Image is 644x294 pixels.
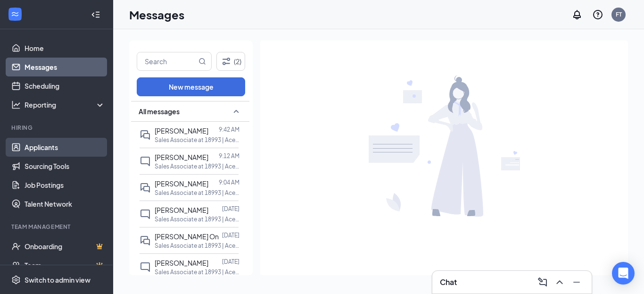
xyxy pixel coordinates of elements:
[11,100,21,109] svg: Analysis
[569,275,584,290] button: Minimize
[592,9,603,20] svg: QuestionInfo
[155,268,239,276] p: Sales Associate at 18993 | Ace Hardware of [GEOGRAPHIC_DATA]
[140,209,151,220] svg: ChatInactive
[155,206,208,214] span: [PERSON_NAME]
[222,205,239,213] p: [DATE]
[155,162,239,170] p: Sales Associate at 18993 | Ace Hardware of [GEOGRAPHIC_DATA]
[129,7,184,23] h1: Messages
[140,156,151,167] svg: ChatInactive
[25,176,105,194] a: Job Postings
[231,106,242,117] svg: SmallChevronUp
[91,10,100,19] svg: Collapse
[25,100,106,109] div: Reporting
[155,242,239,250] p: Sales Associate at 18993 | Ace Hardware of [GEOGRAPHIC_DATA]
[25,39,105,58] a: Home
[140,182,151,193] svg: DoubleChat
[155,126,208,135] span: [PERSON_NAME]
[25,58,105,76] a: Messages
[616,10,622,18] div: FT
[612,262,635,285] div: Open Intercom Messenger
[11,275,21,285] svg: Settings
[155,259,208,267] span: [PERSON_NAME]
[137,77,245,96] button: New message
[219,126,239,134] p: 9:42 AM
[552,275,567,290] button: ChevronUp
[440,277,457,287] h3: Chat
[139,107,180,116] span: All messages
[554,277,565,288] svg: ChevronUp
[140,261,151,273] svg: ChatInactive
[11,124,103,132] div: Hiring
[155,232,219,241] span: [PERSON_NAME] On
[155,136,239,144] p: Sales Associate at 18993 | Ace Hardware of [GEOGRAPHIC_DATA]
[537,277,548,288] svg: ComposeMessage
[155,215,239,223] p: Sales Associate at 18993 | Ace Hardware of [GEOGRAPHIC_DATA]
[11,223,103,231] div: Team Management
[571,277,582,288] svg: Minimize
[155,179,208,188] span: [PERSON_NAME]
[25,76,105,95] a: Scheduling
[155,189,239,197] p: Sales Associate at 18993 | Ace Hardware of [GEOGRAPHIC_DATA]
[198,58,206,65] svg: MagnifyingGlass
[222,231,239,239] p: [DATE]
[140,129,151,141] svg: DoubleChat
[222,258,239,266] p: [DATE]
[140,235,151,246] svg: DoubleChat
[221,56,232,67] svg: Filter
[25,275,91,285] div: Switch to admin view
[219,178,239,186] p: 9:04 AM
[25,256,105,275] a: TeamCrown
[571,9,583,20] svg: Notifications
[155,153,208,161] span: [PERSON_NAME]
[535,275,550,290] button: ComposeMessage
[25,138,105,157] a: Applicants
[25,194,105,213] a: Talent Network
[137,52,197,70] input: Search
[219,152,239,160] p: 9:12 AM
[25,157,105,176] a: Sourcing Tools
[10,9,20,19] svg: WorkstreamLogo
[216,52,245,71] button: Filter (2)
[25,237,105,256] a: OnboardingCrown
